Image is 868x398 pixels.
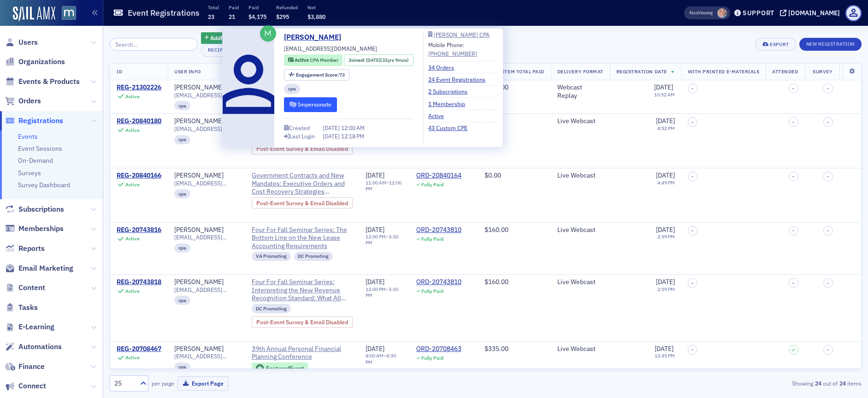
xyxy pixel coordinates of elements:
span: Four For Fall Seminar Series: Interpreting the New Revenue Recognition Standard: What All CPA’s N... [252,278,353,303]
div: Post-Event Survey [252,143,353,154]
div: Active: Active: CPA Member [284,54,342,66]
time: 8:00 AM [366,352,384,359]
span: $335.00 [484,345,508,353]
p: Total [208,4,219,11]
span: Engagement Score : [296,71,340,78]
a: [PERSON_NAME] [174,172,224,180]
span: Automations [18,342,62,352]
time: 12:00 PM [366,286,386,292]
a: Active [428,112,451,120]
span: Registration Date [616,68,667,75]
span: Active [295,57,310,63]
div: [PERSON_NAME] [174,226,224,234]
span: [DATE] [656,278,675,286]
a: 2 Subscriptions [428,87,474,95]
a: [PERSON_NAME] [174,278,224,286]
time: 12:00 PM [366,179,402,192]
time: 4:30 PM [366,352,396,365]
span: [DATE] [656,171,675,179]
span: – [691,174,694,179]
time: 2:59 PM [657,233,675,240]
span: Users [18,37,38,48]
span: 12:00 AM [341,124,365,131]
span: Profile [845,5,862,21]
a: SailAMX [13,6,55,21]
span: Survey [813,68,833,75]
span: [DATE] [323,132,341,140]
a: Events [18,132,38,141]
span: Email Marketing [18,263,73,273]
span: With Printed E-Materials [688,68,760,75]
button: AddFilter [201,32,239,44]
span: $160.00 [484,226,508,234]
div: REG-21302226 [117,83,161,92]
input: Search… [110,38,198,51]
p: Paid [229,4,239,11]
div: REG-20840180 [117,117,161,125]
div: Joined: 1992-12-03 00:00:00 [344,54,413,66]
span: Content [18,283,45,293]
a: REG-20708467 [117,345,161,353]
div: DC Promoting [294,252,333,261]
a: REG-20743818 [117,278,161,286]
div: Also [689,10,698,16]
a: 34 Orders [428,63,461,71]
span: Delivery Format [557,68,603,75]
div: Fully Paid [421,236,443,242]
div: Active [125,236,140,242]
a: [PERSON_NAME] [174,345,224,353]
span: [EMAIL_ADDRESS][DOMAIN_NAME] [174,286,239,293]
button: New Registration [799,38,862,51]
span: [DATE] [366,171,384,179]
a: On-Demand [18,156,53,165]
a: REG-20840166 [117,172,161,180]
div: Fully Paid [421,182,443,188]
a: [PHONE_NUMBER] [428,49,477,58]
div: VA Promoting [252,252,291,261]
span: Memberships [18,224,64,234]
span: Viewing [689,10,713,16]
a: Tasks [5,303,38,313]
a: Content [5,283,45,293]
span: – [792,280,795,286]
div: Live Webcast [557,117,603,125]
label: per page [152,379,174,387]
div: Active [125,355,140,361]
a: ORD-20743810 [416,226,461,234]
time: 12:00 PM [366,233,386,240]
a: [PERSON_NAME] [284,32,348,43]
a: Orders [5,96,41,106]
time: 12:45 PM [655,352,675,359]
a: View Homepage [55,6,76,22]
span: [DATE] [366,226,384,234]
span: Government Contracts and New Mandates: Executive Orders and Cost Recovery Strategies Explained (i... [252,172,353,196]
span: – [827,174,829,179]
span: Finance [18,362,45,372]
span: 23 [208,13,214,20]
span: [DATE] [366,345,384,353]
a: E-Learning [5,322,54,332]
span: – [691,86,694,91]
time: 2:59 PM [657,286,675,292]
span: [EMAIL_ADDRESS][DOMAIN_NAME] [284,44,377,53]
span: – [827,228,829,233]
div: Showing out of items [617,379,862,387]
span: Joined : [348,57,366,64]
img: SailAMX [62,6,76,20]
div: Engagement Score: 73 [284,69,349,81]
a: ORD-20840164 [416,172,461,180]
div: cpa [174,135,190,144]
span: Organizations [18,57,65,67]
span: $0.00 [484,171,501,179]
a: Registrations [5,116,63,126]
div: 25 [114,379,135,388]
h1: Event Registrations [128,7,200,18]
div: Live Webcast [557,226,603,234]
p: Net [307,4,325,11]
a: ORD-20708463 [416,345,461,353]
div: Live Webcast [557,172,603,180]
